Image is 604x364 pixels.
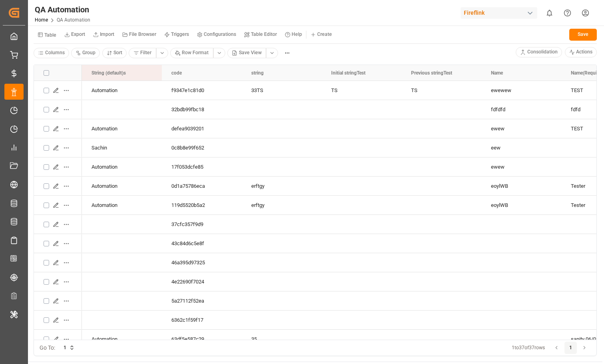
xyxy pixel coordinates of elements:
[171,32,189,37] small: Triggers
[34,100,82,119] div: Press SPACE to select this row.
[129,48,156,58] button: Filter
[34,272,82,291] div: Press SPACE to select this row.
[461,5,540,20] button: Fireflink
[100,32,114,37] small: Import
[322,81,401,100] div: TS
[35,17,48,23] a: Home
[162,215,242,234] div: 37cfc357f9d9
[71,48,100,58] button: Group
[44,33,56,37] small: Table
[281,29,306,41] button: Help
[170,48,213,58] button: Row Format
[565,47,597,57] button: Actions
[461,7,537,19] div: Fireflink
[118,29,160,41] button: File Browser
[481,81,561,100] div: ewewew
[34,253,82,272] div: Press SPACE to select this row.
[34,157,82,177] div: Press SPACE to select this row.
[40,344,55,352] span: Go To:
[34,215,82,234] div: Press SPACE to select this row.
[34,330,82,349] div: Press SPACE to select this row.
[564,342,577,354] button: 1
[242,196,322,214] div: erftgy
[481,157,561,176] div: ewew
[162,311,242,329] div: 6362c1f59f17
[34,119,82,138] div: Press SPACE to select this row.
[481,138,561,157] div: eew
[160,29,193,41] button: Triggers
[82,196,162,214] div: Automation
[34,177,82,196] div: Press SPACE to select this row.
[129,32,156,37] small: File Browser
[240,29,281,41] button: Table Editor
[34,291,82,311] div: Press SPACE to select this row.
[82,138,162,157] div: Sachin
[82,330,162,348] div: Automation
[35,4,90,16] div: QA Automation
[34,48,69,58] button: Columns
[82,119,162,138] div: Automation
[82,81,162,100] div: Automation
[481,119,561,138] div: ewew
[242,81,322,100] div: 33TS
[162,177,242,195] div: 0d1a75786eca
[481,177,561,195] div: eoylWB
[242,177,322,195] div: erftgy
[71,32,85,37] small: Export
[292,32,302,37] small: Help
[204,32,236,37] small: Configurations
[516,47,562,57] button: Consolidation
[162,119,242,138] div: defea9039201
[162,138,242,157] div: 0c8b8e99f652
[58,342,80,354] button: 1
[82,177,162,195] div: Automation
[171,70,182,76] span: code
[481,100,561,119] div: fdfdfd
[251,32,277,37] small: Table Editor
[162,234,242,253] div: 43c84d6c5e8f
[331,70,366,76] span: Initial stringTest
[251,70,264,76] span: string
[89,29,118,41] button: Import
[162,291,242,310] div: 5a27112f52ea
[540,4,558,22] button: show 0 new notifications
[34,196,82,215] div: Press SPACE to select this row.
[91,70,126,76] span: String (default)s
[34,311,82,330] div: Press SPACE to select this row.
[34,81,82,100] div: Press SPACE to select this row.
[162,157,242,176] div: 17f053dcfe85
[569,29,597,41] button: Save
[82,157,162,176] div: Automation
[162,100,242,119] div: 32bdb99fbc18
[227,48,266,58] button: Save View
[481,196,561,214] div: eoylWB
[102,48,127,58] button: Sort
[162,196,242,214] div: 119d5520b5a2
[162,81,242,100] div: f9347e1c81d0
[512,344,545,352] div: 1 to 37 of 37 rows
[242,330,322,348] div: 35
[491,70,503,76] span: Name
[162,330,242,348] div: 63df5e587c29
[34,234,82,253] div: Press SPACE to select this row.
[34,138,82,157] div: Press SPACE to select this row.
[306,29,336,41] button: Create
[162,253,242,272] div: 46a395d97325
[317,32,332,37] small: Create
[558,4,576,22] button: Help Center
[411,70,452,76] span: Previous stringTest
[401,81,481,100] div: TS
[162,272,242,291] div: 4e22690f7024
[34,28,60,41] button: Table
[60,29,89,41] button: Export
[193,29,240,41] button: Configurations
